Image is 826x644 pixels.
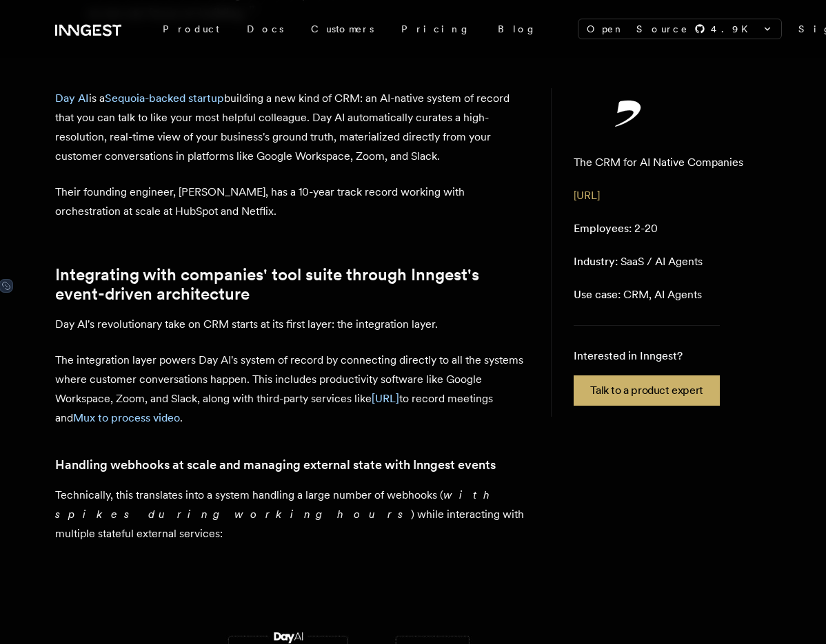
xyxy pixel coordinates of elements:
[149,17,233,41] div: Product
[55,455,496,475] a: Handling webhooks at scale and managing external state with Inngest events
[55,351,529,428] p: The integration layer powers Day AI's system of record by connecting directly to all the systems ...
[574,189,600,202] a: [URL]
[574,255,618,268] span: Industry:
[711,22,756,36] span: 4.9 K
[387,17,484,41] a: Pricing
[297,17,387,41] a: Customers
[55,89,529,166] p: is a building a new kind of CRM: an AI-native system of record that you can talk to like your mos...
[574,375,719,406] a: Talk to a product expert
[55,265,529,304] a: Integrating with companies' tool suite through Inngest's event-driven architecture
[574,287,702,303] p: CRM, AI Agents
[587,22,689,36] span: Open Source
[55,183,529,221] p: Their founding engineer, [PERSON_NAME], has a 10-year track record working with orchestration at ...
[574,348,719,364] p: Interested in Inngest?
[372,392,399,405] a: [URL]
[574,154,743,171] p: The CRM for AI Native Companies
[574,288,621,301] span: Use case:
[55,486,529,543] p: Technically, this translates into a system handling a large number of webhooks ( ) while interact...
[574,222,632,235] span: Employees:
[233,17,297,41] a: Docs
[484,17,550,41] a: Blog
[73,411,180,424] a: Mux to process video
[55,315,529,334] p: Day AI's revolutionary take on CRM starts at its first layer: the integration layer.
[55,92,89,105] a: Day AI
[574,253,703,270] p: SaaS / AI Agents
[105,92,224,105] a: Sequoia-backed startup
[574,220,658,237] p: 2-20
[574,99,684,127] img: Day AI's logo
